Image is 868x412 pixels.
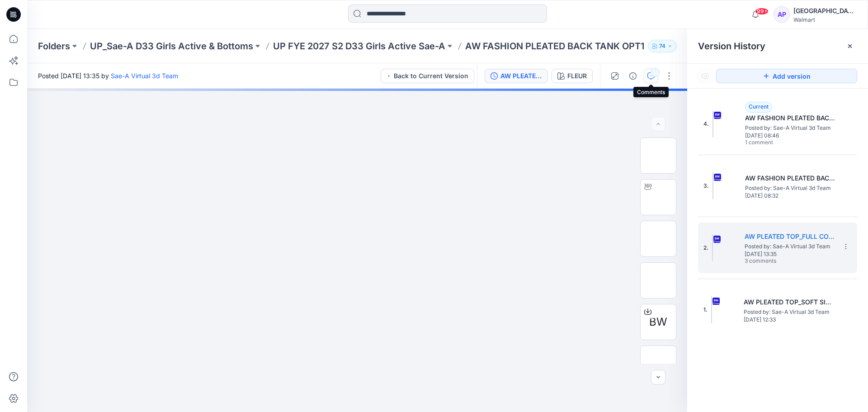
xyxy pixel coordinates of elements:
[90,40,253,52] a: UP_Sae-A D33 Girls Active & Bottoms
[698,41,765,52] span: Version History
[745,173,835,184] h5: AW FASHION PLEATED BACK TANK OPT1_REV_SOFT SILVER
[793,5,857,16] div: [GEOGRAPHIC_DATA]
[745,133,835,139] span: [DATE] 08:46
[703,182,709,190] span: 3.
[755,8,769,15] span: 99+
[38,71,178,81] span: Posted [DATE] 13:35 by
[381,69,474,83] button: Back to Current Version
[712,110,713,137] img: AW FASHION PLEATED BACK TANK OPT1_REV_FULL COLORWAYS
[712,172,713,199] img: AW FASHION PLEATED BACK TANK OPT1_REV_SOFT SILVER
[744,308,834,317] span: Posted by: Sae-A Virtual 3d Team
[626,69,640,83] button: Details
[749,103,769,110] span: Current
[711,296,712,323] img: AW PLEATED TOP_SOFT SILVER
[703,306,708,314] span: 1.
[703,120,709,128] span: 4.
[465,40,644,52] p: AW FASHION PLEATED BACK TANK OPT1
[745,193,835,199] span: [DATE] 08:32
[485,69,548,83] button: AW PLEATED TOP_FULL COLORWAYS
[649,314,667,330] span: BW
[273,40,445,52] a: UP FYE 2027 S2 D33 Girls Active Sae-A
[38,40,70,52] a: Folders
[552,69,593,83] button: FLEUR
[745,139,808,147] span: 1 comment
[648,40,677,52] button: 74
[744,297,834,308] h5: AW PLEATED TOP_SOFT SILVER
[567,71,587,81] div: FLEUR
[500,71,542,81] div: AW PLEATED TOP_FULL COLORWAYS
[745,251,835,257] span: [DATE] 13:35
[698,69,712,83] button: Show Hidden Versions
[745,242,835,251] span: Posted by: Sae-A Virtual 3d Team
[745,184,835,193] span: Posted by: Sae-A Virtual 3d Team
[712,234,713,261] img: AW PLEATED TOP_FULL COLORWAYS
[745,123,835,133] span: Posted by: Sae-A Virtual 3d Team
[716,69,857,83] button: Add version
[111,72,178,80] a: Sae-A Virtual 3d Team
[774,6,790,23] div: AP
[659,41,665,51] p: 74
[744,317,834,323] span: [DATE] 12:33
[703,244,708,252] span: 2.
[745,231,835,242] h5: AW PLEATED TOP_FULL COLORWAYS
[745,113,835,123] h5: AW FASHION PLEATED BACK TANK OPT1_REV_FULL COLORWAYS
[745,258,808,265] span: 3 comments
[793,16,857,23] div: Walmart
[846,43,854,50] button: Close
